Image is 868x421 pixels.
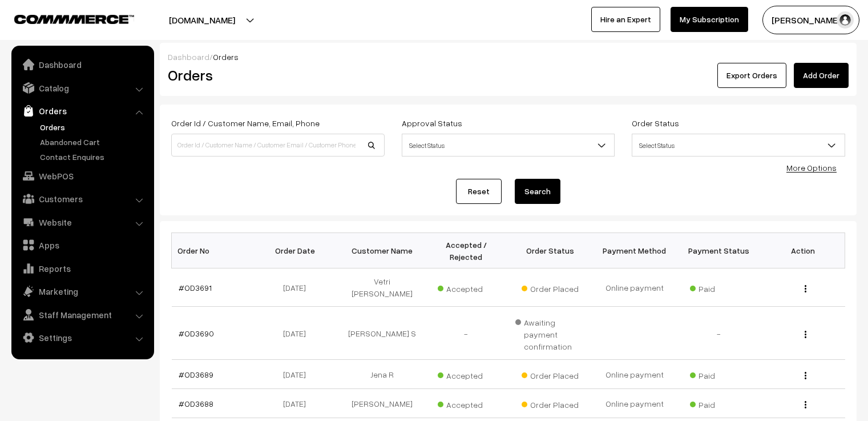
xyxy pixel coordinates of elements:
th: Order Date [256,233,340,268]
span: Select Status [402,135,615,155]
span: Accepted [438,396,495,411]
th: Payment Method [592,233,677,268]
td: - [677,307,761,360]
span: Order Placed [522,367,579,382]
h2: Orders [168,66,383,84]
a: Contact Enquires [37,151,150,163]
a: Hire an Expert [591,7,660,32]
span: Select Status [632,135,845,155]
a: My Subscription [671,7,748,32]
span: Order Placed [522,280,579,295]
span: Accepted [438,367,495,382]
a: #OD3689 [179,370,213,379]
a: Dashboard [14,54,150,75]
img: Menu [805,401,806,408]
span: Paid [690,396,747,411]
button: [DOMAIN_NAME] [129,6,275,34]
a: COMMMERCE [14,11,114,25]
div: / [168,51,849,63]
a: Dashboard [168,52,209,62]
a: Catalog [14,78,150,98]
td: Online payment [592,360,677,389]
th: Customer Name [340,233,425,268]
td: [DATE] [256,268,340,307]
img: user [837,11,854,29]
a: WebPOS [14,166,150,186]
span: Awaiting payment confirmation [515,314,586,352]
label: Approval Status [402,117,462,129]
a: Customers [14,189,150,209]
a: Marketing [14,281,150,302]
a: Website [14,212,150,232]
th: Accepted / Rejected [424,233,508,268]
td: Vetri [PERSON_NAME] [340,268,425,307]
td: [PERSON_NAME] S [340,307,425,360]
th: Order Status [508,233,593,268]
a: More Options [786,163,837,173]
a: Abandoned Cart [37,136,150,148]
th: Action [761,233,845,268]
a: Add Order [794,63,849,88]
span: Paid [690,280,747,295]
a: #OD3691 [179,283,212,292]
span: Paid [690,367,747,382]
span: Select Status [632,134,845,157]
a: Reports [14,258,150,279]
input: Order Id / Customer Name / Customer Email / Customer Phone [171,134,385,157]
span: Accepted [438,280,495,295]
th: Order No [172,233,256,268]
button: Export Orders [717,63,786,88]
span: Order Placed [522,396,579,411]
img: Menu [805,331,806,338]
td: [DATE] [256,360,340,389]
td: - [424,307,508,360]
a: Settings [14,327,150,348]
a: Orders [37,121,150,133]
a: Staff Management [14,304,150,325]
img: Menu [805,372,806,379]
td: [DATE] [256,389,340,418]
button: [PERSON_NAME] C [762,6,859,34]
a: Apps [14,235,150,255]
a: Reset [456,179,502,204]
th: Payment Status [677,233,761,268]
td: Online payment [592,268,677,307]
td: Jena R [340,360,425,389]
button: Search [515,179,560,204]
a: #OD3690 [179,328,214,338]
label: Order Status [632,117,679,129]
td: [DATE] [256,307,340,360]
img: COMMMERCE [14,15,134,23]
a: #OD3688 [179,399,213,408]
label: Order Id / Customer Name, Email, Phone [171,117,320,129]
td: [PERSON_NAME] [340,389,425,418]
img: Menu [805,285,806,292]
span: Orders [213,52,239,62]
a: Orders [14,101,150,121]
td: Online payment [592,389,677,418]
span: Select Status [402,134,615,157]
